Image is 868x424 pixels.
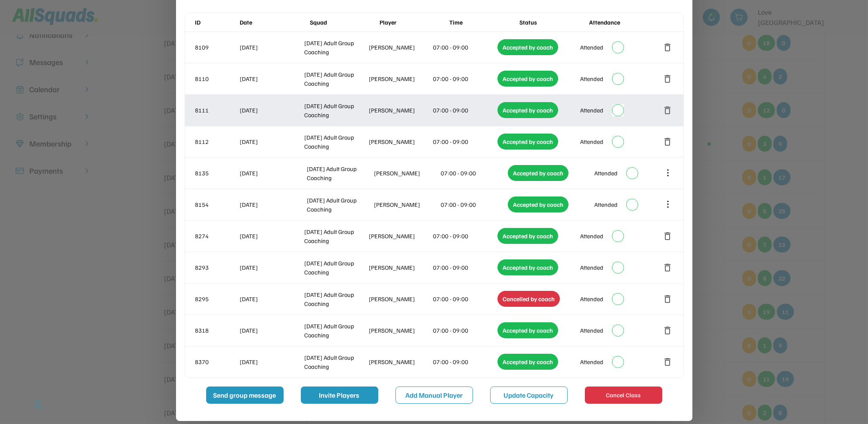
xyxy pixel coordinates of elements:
[663,231,673,241] button: delete
[304,38,367,56] div: [DATE] Adult Group Coaching
[497,102,558,118] div: Accepted by coach
[304,70,367,88] div: [DATE] Adult Group Coaching
[195,357,238,366] div: 8370
[580,326,603,335] div: Attended
[195,200,238,209] div: 8154
[433,263,496,272] div: 07:00 - 09:00
[433,106,496,115] div: 07:00 - 09:00
[441,200,507,209] div: 07:00 - 09:00
[240,137,303,146] div: [DATE]
[497,71,558,87] div: Accepted by coach
[663,325,673,336] button: delete
[240,231,303,240] div: [DATE]
[433,74,496,83] div: 07:00 - 09:00
[240,18,308,27] div: Date
[663,105,673,115] button: delete
[497,134,558,150] div: Accepted by coach
[497,322,558,338] div: Accepted by coach
[589,18,657,27] div: Attendance
[369,263,432,272] div: [PERSON_NAME]
[195,137,238,146] div: 8112
[304,290,367,308] div: [DATE] Adult Group Coaching
[304,101,367,119] div: [DATE] Adult Group Coaching
[433,137,496,146] div: 07:00 - 09:00
[433,326,496,335] div: 07:00 - 09:00
[195,168,238,178] div: 8135
[240,263,303,272] div: [DATE]
[369,43,432,52] div: [PERSON_NAME]
[369,294,432,303] div: [PERSON_NAME]
[580,106,603,115] div: Attended
[497,291,560,307] div: Cancelled by coach
[304,259,367,277] div: [DATE] Adult Group Coaching
[580,357,603,366] div: Attended
[369,326,432,335] div: [PERSON_NAME]
[594,200,618,209] div: Attended
[497,39,558,55] div: Accepted by coach
[195,74,238,83] div: 8110
[580,231,603,240] div: Attended
[519,18,587,27] div: Status
[307,196,372,214] div: [DATE] Adult Group Coaching
[240,326,303,335] div: [DATE]
[374,168,439,178] div: [PERSON_NAME]
[433,43,496,52] div: 07:00 - 09:00
[580,294,603,303] div: Attended
[206,387,284,404] button: Send group message
[594,168,618,178] div: Attended
[195,326,238,335] div: 8318
[310,18,378,27] div: Squad
[195,294,238,303] div: 8295
[240,74,303,83] div: [DATE]
[497,354,558,370] div: Accepted by coach
[580,137,603,146] div: Attended
[497,228,558,244] div: Accepted by coach
[663,357,673,367] button: delete
[301,387,378,404] button: Invite Players
[441,168,507,178] div: 07:00 - 09:00
[433,357,496,366] div: 07:00 - 09:00
[433,231,496,240] div: 07:00 - 09:00
[490,387,568,404] button: Update Capacity
[395,387,473,404] button: Add Manual Player
[585,387,662,404] button: Cancel Class
[240,106,303,115] div: [DATE]
[508,165,568,181] div: Accepted by coach
[195,18,238,27] div: ID
[369,137,432,146] div: [PERSON_NAME]
[580,263,603,272] div: Attended
[304,353,367,371] div: [DATE] Adult Group Coaching
[369,357,432,366] div: [PERSON_NAME]
[369,74,432,83] div: [PERSON_NAME]
[497,259,558,275] div: Accepted by coach
[663,42,673,53] button: delete
[240,168,306,178] div: [DATE]
[663,262,673,273] button: delete
[380,18,448,27] div: Player
[240,200,306,209] div: [DATE]
[580,74,603,83] div: Attended
[195,231,238,240] div: 8274
[369,106,432,115] div: [PERSON_NAME]
[240,43,303,52] div: [DATE]
[580,43,603,52] div: Attended
[304,227,367,245] div: [DATE] Adult Group Coaching
[304,133,367,151] div: [DATE] Adult Group Coaching
[374,200,439,209] div: [PERSON_NAME]
[304,321,367,340] div: [DATE] Adult Group Coaching
[433,294,496,303] div: 07:00 - 09:00
[240,294,303,303] div: [DATE]
[195,263,238,272] div: 8293
[449,18,517,27] div: Time
[663,74,673,84] button: delete
[508,196,568,212] div: Accepted by coach
[195,43,238,52] div: 8109
[195,106,238,115] div: 8111
[663,137,673,147] button: delete
[307,164,372,182] div: [DATE] Adult Group Coaching
[240,357,303,366] div: [DATE]
[663,294,673,304] button: delete
[369,231,432,240] div: [PERSON_NAME]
